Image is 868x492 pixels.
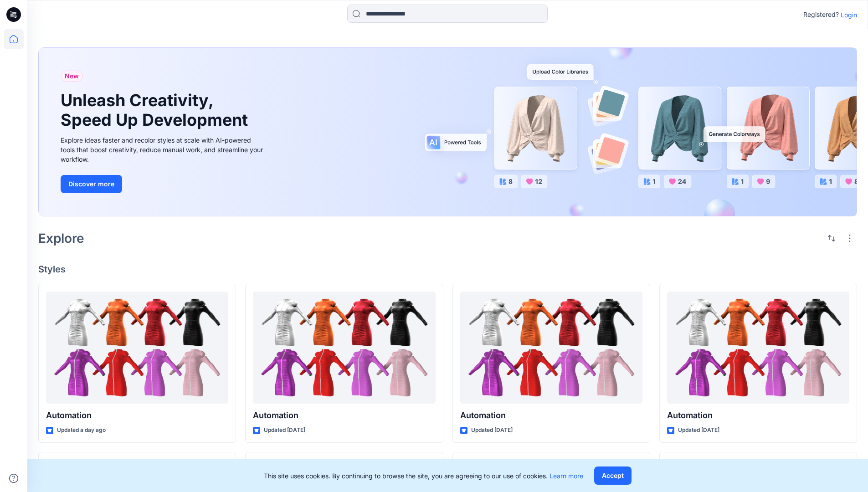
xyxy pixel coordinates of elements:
[264,471,583,481] p: This site uses cookies. By continuing to browse the site, you are agreeing to our use of cookies.
[61,175,266,193] a: Discover more
[264,425,305,435] p: Updated [DATE]
[61,91,252,130] h1: Unleash Creativity, Speed Up Development
[460,292,642,404] a: Automation
[550,472,583,480] a: Learn more
[667,409,849,422] p: Automation
[253,409,435,422] p: Automation
[460,409,642,422] p: Automation
[678,425,719,435] p: Updated [DATE]
[61,135,266,164] div: Explore ideas faster and recolor styles at scale with AI-powered tools that boost creativity, red...
[667,292,849,404] a: Automation
[841,10,857,20] p: Login
[38,264,857,275] h4: Styles
[61,175,122,193] button: Discover more
[803,9,839,20] p: Registered?
[253,292,435,404] a: Automation
[471,425,513,435] p: Updated [DATE]
[46,292,228,404] a: Automation
[38,231,84,246] h2: Explore
[65,71,79,82] span: New
[57,425,106,435] p: Updated a day ago
[46,409,228,422] p: Automation
[594,466,632,485] button: Accept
